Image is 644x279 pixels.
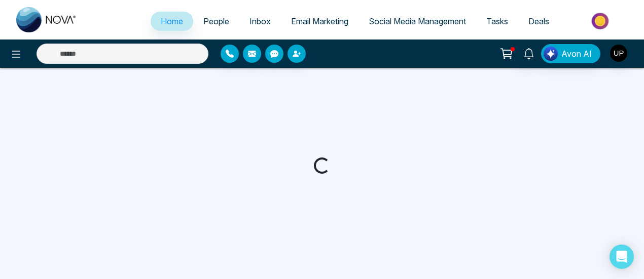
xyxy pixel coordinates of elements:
a: Deals [518,12,559,31]
span: Tasks [486,16,508,26]
img: Market-place.gif [564,10,638,32]
img: Lead Flow [544,47,558,61]
img: Nova CRM Logo [16,7,77,32]
span: Social Media Management [369,16,466,26]
span: Home [161,16,183,26]
span: Avon AI [561,48,592,60]
span: People [203,16,229,26]
a: Home [151,12,193,31]
span: Email Marketing [291,16,348,26]
img: User Avatar [610,45,627,62]
button: Avon AI [541,44,600,63]
span: Inbox [249,16,271,26]
a: Inbox [239,12,281,31]
a: Email Marketing [281,12,359,31]
div: Open Intercom Messenger [610,245,634,269]
span: Deals [528,16,549,26]
a: People [193,12,239,31]
a: Tasks [476,12,518,31]
a: Social Media Management [359,12,476,31]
